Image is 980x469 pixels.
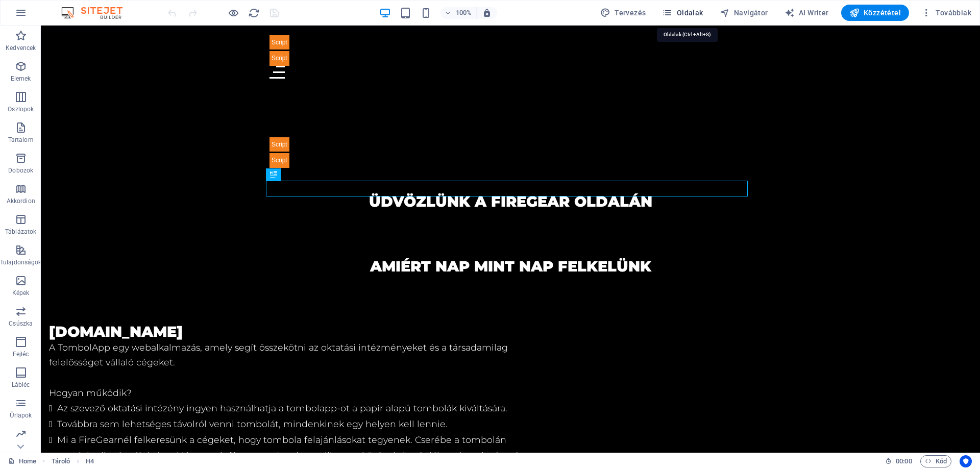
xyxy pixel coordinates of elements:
[716,5,772,21] button: Navigátor
[925,455,947,467] span: Kód
[11,75,31,83] p: Elemek
[596,5,650,21] div: Tervezés (Ctrl+Alt+Y)
[5,228,36,236] p: Táblázatok
[896,455,912,467] span: 00 00
[849,8,901,18] span: Közzététel
[885,455,912,467] h6: Munkamenet idő
[596,5,650,21] button: Tervezés
[6,44,36,52] p: Kedvencek
[456,7,472,19] h6: 100%
[12,381,30,389] p: Lábléc
[52,455,94,467] nav: breadcrumb
[920,455,951,467] button: Kód
[960,455,972,467] button: Usercentrics
[8,455,36,467] a: Kattintson a kijelölés megszüntetéséhez. Dupla kattintás az oldalak megnyitásához
[785,8,829,18] span: AI Writer
[662,8,703,18] span: Oldalak
[10,411,32,419] p: Űrlapok
[13,350,29,358] p: Fejléc
[52,455,70,467] span: Kattintson a kijelöléshez. Dupla kattintás az szerkesztéshez
[658,5,707,21] button: Oldalak
[720,8,768,18] span: Navigátor
[59,7,135,19] img: Editor Logo
[86,455,94,467] span: Kattintson a kijelöléshez. Dupla kattintás az szerkesztéshez
[248,7,260,19] button: reload
[780,5,833,21] button: AI Writer
[7,197,35,205] p: Akkordion
[903,457,904,465] span: :
[8,166,33,175] p: Dobozok
[921,8,971,18] span: Továbbiak
[440,7,477,19] button: 100%
[841,5,909,21] button: Közzététel
[9,319,33,328] p: Csúszka
[227,7,239,19] button: Kattintson ide az előnézeti módból való kilépéshez és a szerkesztés folytatásához
[12,289,30,297] p: Képek
[248,7,260,19] i: Weboldal újratöltése
[8,105,34,113] p: Oszlopok
[917,5,975,21] button: Továbbiak
[482,8,492,17] i: Átméretezés esetén automatikusan beállítja a nagyítási szintet a választott eszköznek megfelelően.
[600,8,646,18] span: Tervezés
[8,136,34,144] p: Tartalom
